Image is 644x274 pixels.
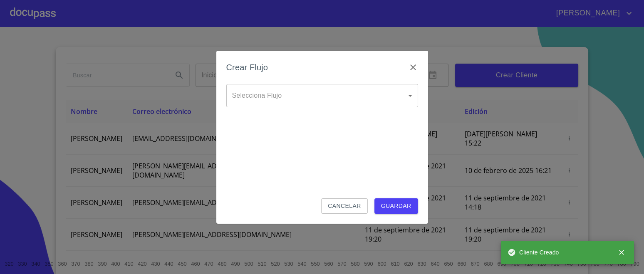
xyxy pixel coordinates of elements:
[381,201,411,211] span: Guardar
[226,84,418,107] div: ​
[328,201,361,211] span: Cancelar
[508,248,559,257] span: Cliente Creado
[612,243,631,262] button: close
[374,198,418,214] button: Guardar
[226,61,268,74] h6: Crear Flujo
[321,198,367,214] button: Cancelar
